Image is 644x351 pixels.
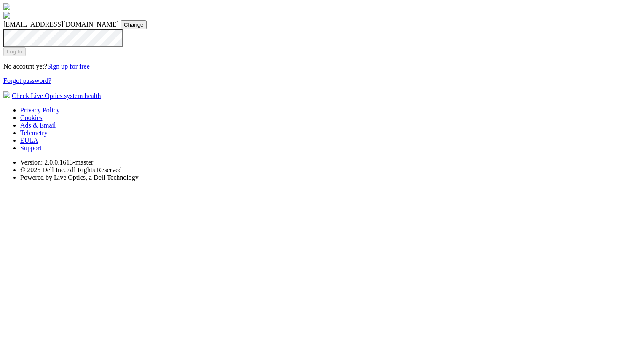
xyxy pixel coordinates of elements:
p: No account yet? [3,63,641,70]
a: Support [20,144,42,152]
img: liveoptics-logo.svg [3,3,10,10]
span: [EMAIL_ADDRESS][DOMAIN_NAME] [3,21,119,28]
li: Version: 2.0.0.1613-master [20,159,641,166]
a: Telemetry [20,129,48,136]
input: Log In [3,47,26,56]
img: liveoptics-word.svg [3,12,10,19]
a: Sign up for free [47,63,90,70]
li: © 2025 Dell Inc. All Rights Reserved [20,166,641,174]
input: Change [121,20,147,29]
a: Forgot password? [3,77,51,84]
a: Privacy Policy [20,106,60,114]
a: Ads & Email [20,122,56,129]
a: Cookies [20,114,42,121]
a: EULA [20,137,38,144]
li: Powered by Live Optics, a Dell Technology [20,174,641,181]
a: Check Live Optics system health [12,92,101,99]
img: status-check-icon.svg [3,91,10,98]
